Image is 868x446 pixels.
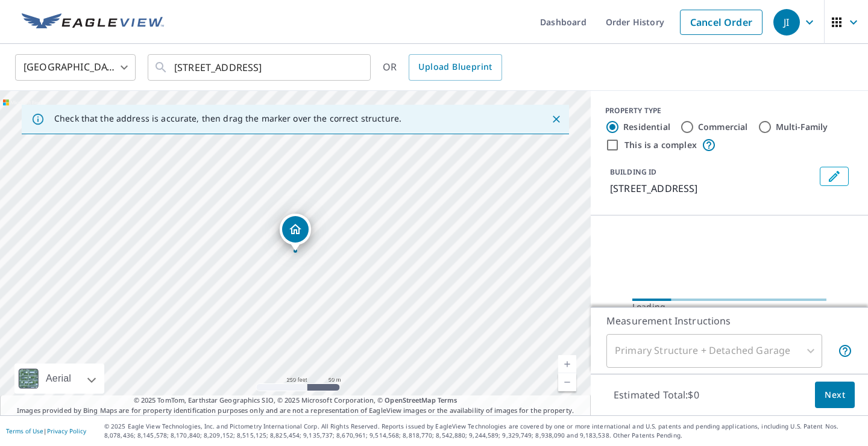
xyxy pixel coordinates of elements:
[383,54,502,81] div: OR
[47,427,86,435] a: Privacy Policy
[820,167,849,186] button: Edit building 1
[815,382,855,409] button: Next
[6,427,43,435] a: Terms of Use
[624,139,697,151] label: This is a complex
[104,422,862,440] p: © 2025 Eagle View Technologies, Inc. and Pictometry International Corp. All Rights Reserved. Repo...
[605,105,854,116] div: PROPERTY TYPE
[409,54,502,81] a: Upload Blueprint
[623,121,670,133] label: Residential
[680,10,763,35] a: Cancel Order
[558,355,576,373] a: Current Level 17, Zoom In
[773,9,800,36] div: JI
[632,301,826,313] div: Loading…
[385,395,435,404] a: OpenStreetMap
[15,51,136,84] div: [GEOGRAPHIC_DATA]
[174,51,346,84] input: Search by address or latitude-longitude
[134,395,458,406] span: © 2025 TomTom, Earthstar Geographics SIO, © 2025 Microsoft Corporation, ©
[54,113,401,124] p: Check that the address is accurate, then drag the marker over the correct structure.
[606,334,822,368] div: Primary Structure + Detached Garage
[698,121,748,133] label: Commercial
[606,314,852,328] p: Measurement Instructions
[838,344,852,358] span: Your report will include the primary structure and a detached garage if one exists.
[42,364,75,394] div: Aerial
[280,214,311,251] div: Dropped pin, building 1, Residential property, 10125 Lakeside Ct Ellicott City, MD 21042
[14,364,104,394] div: Aerial
[558,373,576,391] a: Current Level 17, Zoom Out
[610,181,815,196] p: [STREET_ADDRESS]
[610,167,656,177] p: BUILDING ID
[418,60,492,75] span: Upload Blueprint
[438,395,458,404] a: Terms
[549,111,564,127] button: Close
[22,13,164,31] img: EV Logo
[776,121,828,133] label: Multi-Family
[6,427,86,435] p: |
[604,382,709,408] p: Estimated Total: $0
[825,388,845,403] span: Next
